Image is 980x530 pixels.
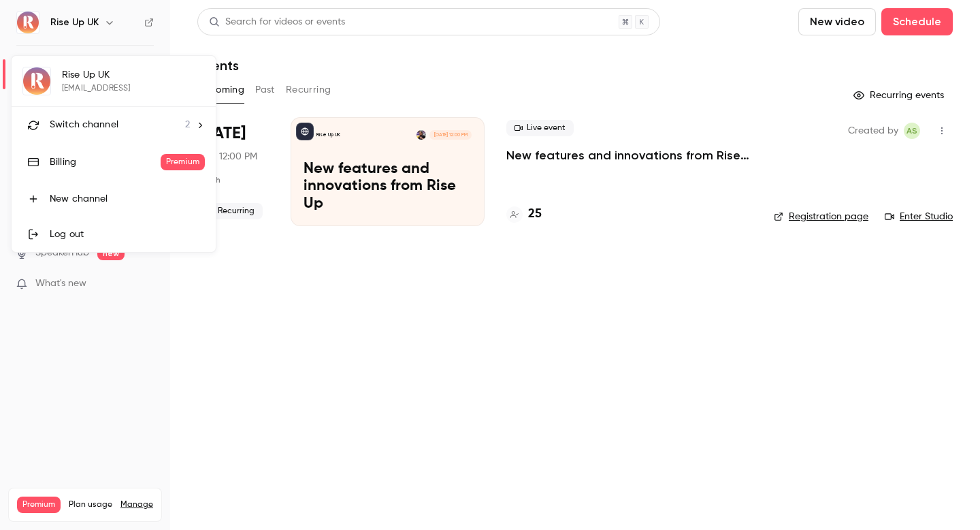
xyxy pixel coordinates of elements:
span: Premium [161,154,205,170]
div: New channel [50,192,205,206]
div: Log out [50,228,205,241]
div: Billing [50,155,161,169]
span: Switch channel [50,118,118,132]
span: 2 [185,118,190,132]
